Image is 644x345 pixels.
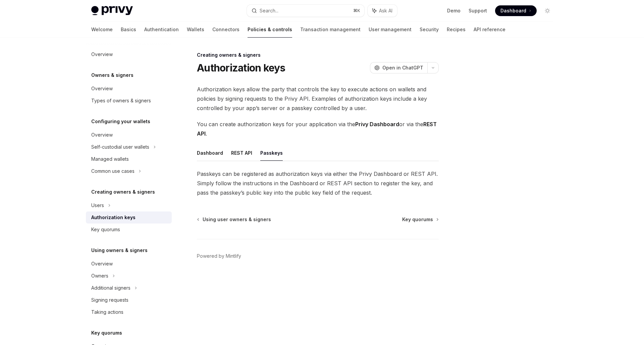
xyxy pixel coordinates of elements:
[91,272,108,280] div: Owners
[91,97,151,105] div: Types of owners & signers
[369,21,412,38] a: User management
[469,7,487,14] a: Support
[474,21,505,38] a: API reference
[86,153,172,165] a: Managed wallets
[121,21,136,38] a: Basics
[86,294,172,306] a: Signing requests
[86,95,172,107] a: Types of owners & signers
[91,226,120,234] div: Key quorums
[402,216,438,223] a: Key quorums
[300,21,361,38] a: Transaction management
[144,21,179,38] a: Authentication
[91,284,130,292] div: Additional signers
[86,258,172,270] a: Overview
[197,253,241,259] a: Powered by Mintlify
[197,85,439,113] span: Authorization keys allow the party that controls the key to execute actions on wallets and polici...
[91,71,133,79] h5: Owners & signers
[86,48,172,60] a: Overview
[197,119,439,138] span: You can create authorization keys for your application via the or via the .
[187,21,204,38] a: Wallets
[91,329,122,337] h5: Key quorums
[231,145,252,161] button: REST API
[86,224,172,236] a: Key quorums
[203,216,271,223] span: Using user owners & signers
[447,7,461,14] a: Demo
[91,296,128,304] div: Signing requests
[197,145,223,161] button: Dashboard
[86,211,172,224] a: Authorization keys
[91,188,155,196] h5: Creating owners & signers
[382,64,423,71] span: Open in ChatGPT
[447,21,466,38] a: Recipes
[495,5,537,16] a: Dashboard
[500,7,526,14] span: Dashboard
[402,216,433,223] span: Key quorums
[198,216,271,223] a: Using user owners & signers
[260,7,278,15] div: Search...
[91,201,104,209] div: Users
[86,306,172,318] a: Taking actions
[91,143,149,151] div: Self-custodial user wallets
[91,117,150,126] h5: Configuring your wallets
[91,85,113,93] div: Overview
[355,121,399,128] strong: Privy Dashboard
[91,155,129,163] div: Managed wallets
[91,213,136,221] div: Authorization keys
[86,83,172,95] a: Overview
[247,5,364,17] button: Search...⌘K
[370,62,427,73] button: Open in ChatGPT
[379,7,392,14] span: Ask AI
[91,131,113,139] div: Overview
[91,260,113,268] div: Overview
[91,6,133,15] img: light logo
[197,62,285,74] h1: Authorization keys
[542,5,553,16] button: Toggle dark mode
[91,21,113,38] a: Welcome
[197,52,439,58] div: Creating owners & signers
[91,246,148,254] h5: Using owners & signers
[260,145,283,161] button: Passkeys
[368,5,397,17] button: Ask AI
[353,8,360,13] span: ⌘ K
[91,50,113,58] div: Overview
[91,308,123,316] div: Taking actions
[91,167,135,175] div: Common use cases
[197,169,439,197] span: Passkeys can be registered as authorization keys via either the Privy Dashboard or REST API. Simp...
[212,21,239,38] a: Connectors
[248,21,292,38] a: Policies & controls
[86,129,172,141] a: Overview
[420,21,439,38] a: Security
